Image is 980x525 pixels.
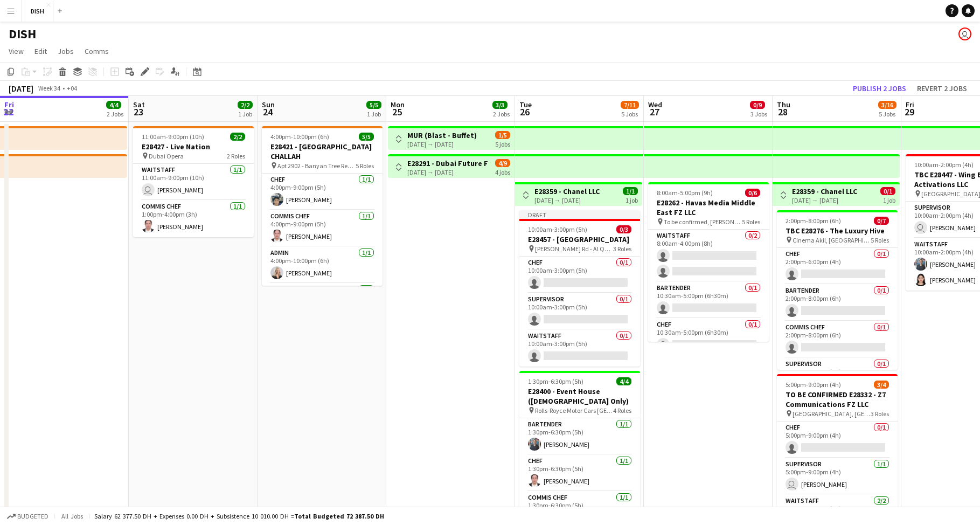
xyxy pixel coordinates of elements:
[495,139,510,148] div: 5 jobs
[883,195,895,204] div: 1 job
[407,140,477,148] div: [DATE] → [DATE]
[22,1,53,22] button: DISH
[391,100,405,109] span: Mon
[367,110,381,118] div: 1 Job
[262,174,383,210] app-card-role: Chef1/14:00pm-9:00pm (5h)[PERSON_NAME]
[616,377,631,385] span: 4/4
[495,159,510,167] span: 4/9
[30,44,51,58] a: Edit
[528,225,587,233] span: 10:00am-3:00pm (5h)
[58,46,74,56] span: Jobs
[407,130,477,140] h3: MUR (Blast - Buffet)
[131,106,145,118] span: 23
[9,46,24,56] span: View
[3,106,14,118] span: 22
[535,245,613,253] span: [PERSON_NAME] Rd - Al Quoz - Al Quoz 1
[777,321,898,358] app-card-role: Commis Chef0/12:00pm-8:00pm (6h)
[871,236,889,244] span: 5 Roles
[750,110,767,118] div: 3 Jobs
[519,234,640,244] h3: E28457 - [GEOGRAPHIC_DATA]
[786,217,841,225] span: 2:00pm-8:00pm (6h)
[149,152,184,160] span: Dubai Opera
[519,257,640,293] app-card-role: Chef0/110:00am-3:00pm (5h)
[535,406,613,415] span: Rolls-Royce Motor Cars [GEOGRAPHIC_DATA], [GEOGRAPHIC_DATA] - E11, Between 2 and 3 Interchange - ...
[613,406,631,415] span: 4 Roles
[878,101,896,109] span: 3/16
[356,162,374,170] span: 5 Roles
[519,100,532,109] span: Tue
[262,100,275,109] span: Sun
[777,226,898,236] h3: TBC E28276 - The Luxury Hive
[777,358,898,395] app-card-role: Supervisor0/12:00pm-8:00pm (6h)
[9,83,33,94] div: [DATE]
[745,189,760,197] span: 0/6
[958,27,971,40] app-user-avatar: John Santarin
[519,386,640,406] h3: E28400 - Event House ([DEMOGRAPHIC_DATA] Only)
[9,26,36,42] h1: DISH
[871,410,889,418] span: 3 Roles
[133,142,254,151] h3: E28427 - Live Nation
[621,101,639,109] span: 7/11
[142,133,204,141] span: 11:00am-9:00pm (10h)
[777,458,898,495] app-card-role: Supervisor1/15:00pm-9:00pm (4h) [PERSON_NAME]
[792,196,857,204] div: [DATE] → [DATE]
[647,106,662,118] span: 27
[36,84,62,92] span: Week 34
[528,377,583,385] span: 1:30pm-6:30pm (5h)
[648,198,769,217] h3: E28262 - Havas Media Middle East FZ LLC
[648,230,769,282] app-card-role: Waitstaff0/28:00am-4:00pm (8h)
[260,106,275,118] span: 24
[230,133,245,141] span: 2/2
[880,187,895,195] span: 0/1
[262,284,383,320] app-card-role: Professional Bartender1/1
[786,381,841,389] span: 5:00pm-9:00pm (4h)
[534,186,600,196] h3: E28359 - Chanel LLC
[4,100,14,109] span: Fri
[648,182,769,342] app-job-card: 8:00am-5:00pm (9h)0/6E28262 - Havas Media Middle East FZ LLC To be confirmed, [PERSON_NAME]5 Role...
[495,167,510,176] div: 4 jobs
[519,210,640,219] div: Draft
[94,512,384,520] div: Salary 62 377.50 DH + Expenses 0.00 DH + Subsistence 10 010.00 DH =
[906,100,914,109] span: Fri
[495,131,510,139] span: 1/5
[874,217,889,225] span: 0/7
[777,100,790,109] span: Thu
[34,46,47,56] span: Edit
[519,330,640,367] app-card-role: Waitstaff0/110:00am-3:00pm (5h)
[777,210,898,370] app-job-card: 2:00pm-8:00pm (6h)0/7TBC E28276 - The Luxury Hive Cinema Akil, [GEOGRAPHIC_DATA] - Warehouse [STR...
[107,110,123,118] div: 2 Jobs
[613,245,631,253] span: 3 Roles
[750,101,765,109] span: 0/9
[664,218,742,226] span: To be confirmed, [PERSON_NAME]
[775,106,790,118] span: 28
[777,390,898,409] h3: TO BE CONFIRMED E28332 - Z7 Communications FZ LLC
[648,100,662,109] span: Wed
[657,189,713,197] span: 8:00am-5:00pm (9h)
[777,285,898,321] app-card-role: Bartender0/12:00pm-8:00pm (6h)
[913,81,971,95] button: Revert 2 jobs
[277,162,356,170] span: Apt 2902 - Banyan Tree Residences
[519,210,640,367] app-job-card: Draft10:00am-3:00pm (5h)0/3E28457 - [GEOGRAPHIC_DATA] [PERSON_NAME] Rd - Al Quoz - Al Quoz 13 Rol...
[874,381,889,389] span: 3/4
[227,152,245,160] span: 2 Roles
[262,247,383,284] app-card-role: Admin1/14:00pm-10:00pm (6h)[PERSON_NAME]
[85,46,109,56] span: Comms
[519,293,640,330] app-card-role: Supervisor0/110:00am-3:00pm (5h)
[407,158,488,168] h3: E28291 - Dubai Future Foundation
[262,126,383,286] app-job-card: 4:00pm-10:00pm (6h)5/5E28421 - [GEOGRAPHIC_DATA] CHALLAH Apt 2902 - Banyan Tree Residences5 Roles...
[238,110,252,118] div: 1 Job
[792,186,857,196] h3: E28359 - Chanel LLC
[133,201,254,237] app-card-role: Commis Chef1/11:00pm-4:00pm (3h)[PERSON_NAME]
[849,81,911,95] button: Publish 2 jobs
[793,410,871,418] span: [GEOGRAPHIC_DATA], [GEOGRAPHIC_DATA]
[742,218,760,226] span: 5 Roles
[648,282,769,319] app-card-role: Bartender0/110:30am-5:00pm (6h30m)
[777,248,898,285] app-card-role: Chef0/12:00pm-6:00pm (4h)
[133,126,254,237] app-job-card: 11:00am-9:00pm (10h)2/2E28427 - Live Nation Dubai Opera2 RolesWaitstaff1/111:00am-9:00pm (10h) [P...
[366,101,381,109] span: 5/5
[493,110,510,118] div: 2 Jobs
